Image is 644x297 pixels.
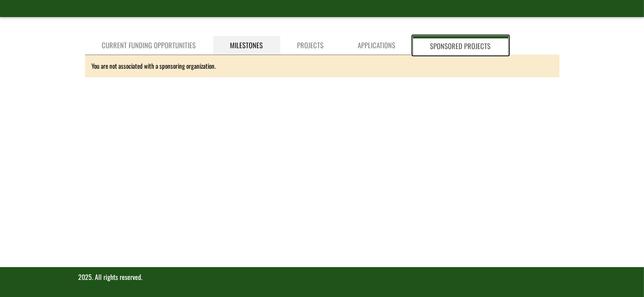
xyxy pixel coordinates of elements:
a: Projects [280,36,341,55]
a: Sponsored Projects [413,36,509,55]
span: . All rights reserved. [92,272,143,282]
a: Current Funding Opportunities [85,36,213,55]
a: Milestones [213,36,280,55]
a: Applications [341,36,413,55]
div: You are not associated with a sponsoring organization. [85,55,559,77]
p: 2025 [79,272,566,282]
